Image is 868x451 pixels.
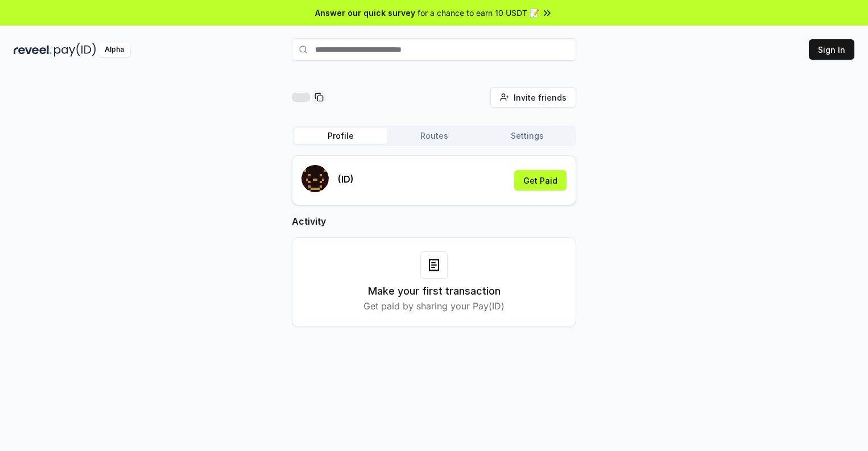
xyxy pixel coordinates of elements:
p: (ID) [338,172,354,186]
button: Profile [294,128,387,144]
div: Alpha [98,43,130,57]
button: Invite friends [490,87,576,107]
p: Get paid by sharing your Pay(ID) [363,299,505,313]
button: Get Paid [514,170,567,191]
span: Invite friends [514,92,567,104]
button: Settings [481,128,574,144]
span: for a chance to earn 10 USDT 📝 [418,7,539,19]
h2: Activity [292,214,576,228]
button: Sign In [809,39,854,60]
button: Routes [387,128,481,144]
img: pay_id [54,43,96,57]
span: Answer our quick survey [315,7,415,19]
h3: Make your first transaction [368,283,501,299]
img: reveel_dark [14,43,52,57]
